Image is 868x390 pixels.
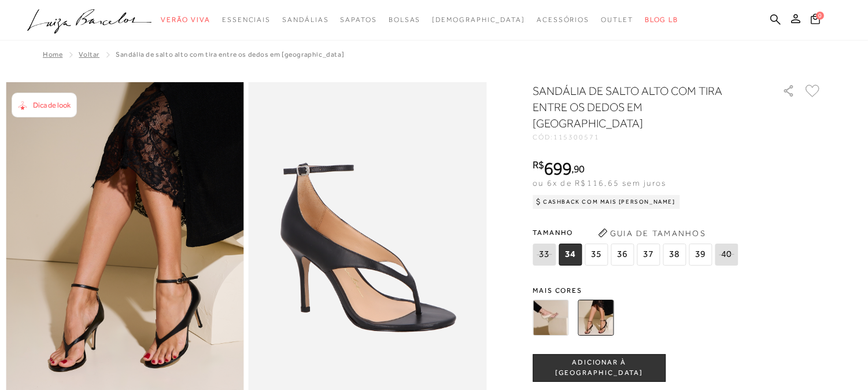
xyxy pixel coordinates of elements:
a: noSubCategoriesText [432,9,525,31]
a: Home [43,50,62,58]
span: Bolsas [389,16,421,24]
a: categoryNavScreenReaderText [601,9,633,31]
button: ADICIONAR À [GEOGRAPHIC_DATA] [533,354,666,382]
a: categoryNavScreenReaderText [389,9,421,31]
span: 0 [816,12,824,20]
span: 33 [533,244,556,266]
span: Dica de look [33,101,71,109]
a: categoryNavScreenReaderText [161,9,210,31]
span: 36 [611,244,634,266]
a: BLOG LB [645,9,678,31]
span: 115300571 [553,133,600,141]
span: SANDÁLIA DE SALTO ALTO COM TIRA ENTRE OS DEDOS EM [GEOGRAPHIC_DATA] [116,50,344,58]
span: 37 [637,244,660,266]
span: Tamanho [533,224,741,241]
a: categoryNavScreenReaderText [222,9,271,31]
h1: SANDÁLIA DE SALTO ALTO COM TIRA ENTRE OS DEDOS EM [GEOGRAPHIC_DATA] [533,83,749,131]
div: Cashback com Mais [PERSON_NAME] [533,195,680,209]
button: 0 [807,13,823,28]
span: Verão Viva [161,16,210,24]
span: 699 [544,158,571,179]
span: Essenciais [222,16,271,24]
span: 39 [689,244,712,266]
span: ADICIONAR À [GEOGRAPHIC_DATA] [533,358,665,378]
span: 90 [574,163,585,175]
a: categoryNavScreenReaderText [282,9,328,31]
img: SANDÁLIA DE SALTO ALTO COM TIRA ENTRE OS DEDOS EM COURO PRETO [578,300,614,336]
i: R$ [533,160,544,170]
a: Voltar [79,50,99,58]
span: Outlet [601,16,633,24]
span: BLOG LB [645,16,678,24]
span: 38 [663,244,686,266]
span: 40 [715,244,738,266]
span: Sapatos [340,16,376,24]
span: Sandálias [282,16,328,24]
a: categoryNavScreenReaderText [340,9,376,31]
div: CÓD: [533,134,764,141]
span: ou 6x de R$116,65 sem juros [533,178,666,187]
span: 35 [585,244,608,266]
span: Mais cores [533,287,822,294]
span: [DEMOGRAPHIC_DATA] [432,16,525,24]
span: Acessórios [537,16,589,24]
i: , [571,164,585,174]
img: SANDÁLIA DE SALTO ALTO COM TIRA ENTRE OS DEDOS EM COURO OFF WHITE [533,300,568,336]
span: 34 [559,244,582,266]
a: categoryNavScreenReaderText [537,9,589,31]
button: Guia de Tamanhos [594,224,710,242]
